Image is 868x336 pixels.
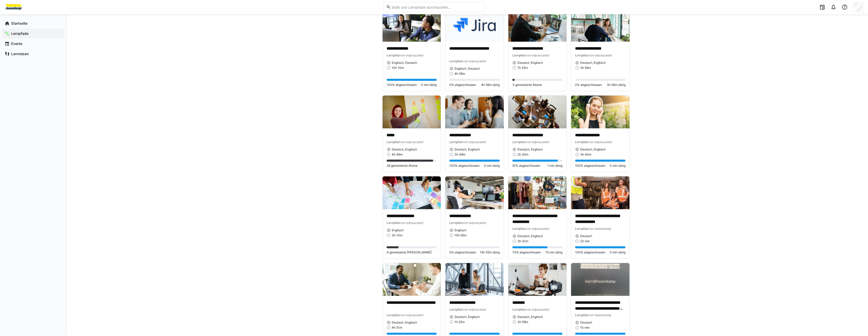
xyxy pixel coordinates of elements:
[571,263,629,296] img: image
[580,147,606,151] span: Deutsch, Englisch
[480,250,500,254] span: 15h 55m übrig
[575,227,588,231] span: Lernpfad
[575,140,588,144] span: Lernpfad
[512,164,540,168] span: 91% abgeschlossen
[454,67,480,71] span: Englisch, Deutsch
[449,59,463,63] span: Lernpfad
[454,320,465,324] span: 1h 25m
[481,83,500,87] span: 4h 56m übrig
[421,83,437,87] span: 0 min übrig
[580,234,592,238] span: Deutsch
[512,308,526,311] span: Lernpfad
[517,61,543,65] span: Deutsch, Englisch
[580,66,591,70] span: 3h 56m
[392,233,402,237] span: 3h 10m
[610,164,625,168] span: 0 min übrig
[580,61,606,65] span: Deutsch, Englisch
[517,152,528,157] span: 2h 30m
[580,239,590,243] span: 20 min
[571,9,629,42] img: image
[463,140,486,144] span: von edyoucated
[454,228,466,232] span: Englisch
[383,96,441,128] img: image
[400,140,423,144] span: von edyoucated
[387,140,400,144] span: Lernpfad
[454,315,480,319] span: Deutsch, Englisch
[387,250,432,254] span: 4 gemeisterte [PERSON_NAME]
[571,176,629,209] img: image
[512,227,526,231] span: Lernpfad
[517,234,543,238] span: Deutsch, Englisch
[387,313,400,317] span: Lernpfad
[454,147,480,151] span: Deutsch, Englisch
[383,263,441,296] img: image
[445,263,504,296] img: image
[445,9,504,42] img: image
[449,140,463,144] span: Lernpfad
[454,72,465,76] span: 4h 56m
[512,53,526,57] span: Lernpfad
[508,96,567,128] img: image
[387,83,417,87] span: 100% abgeschlossen
[526,227,549,231] span: von edyoucated
[463,221,486,225] span: von edyoucated
[517,239,528,243] span: 3h 20m
[392,152,403,157] span: 4h 46m
[392,66,404,70] span: 10h 10m
[445,96,504,128] img: image
[575,83,602,87] span: 0% abgeschlossen
[575,250,605,254] span: 100% abgeschlossen
[392,228,404,232] span: Englisch
[508,176,567,209] img: image
[383,9,441,42] img: image
[508,263,567,296] img: image
[449,250,476,254] span: 0% abgeschlossen
[580,152,591,157] span: 3h 40m
[463,308,486,311] span: von edyoucated
[392,147,417,151] span: Deutsch, Englisch
[575,313,588,317] span: Lernpfad
[588,53,611,57] span: von edyoucated
[387,221,400,225] span: Lernpfad
[400,53,423,57] span: von edyoucated
[383,176,441,209] img: image
[580,320,592,325] span: Deutsch
[517,315,543,319] span: Deutsch, Englisch
[449,221,463,225] span: Lernpfad
[463,59,486,63] span: von edyoucated
[512,140,526,144] span: Lernpfad
[517,66,528,70] span: 7h 25m
[449,308,463,311] span: Lernpfad
[526,308,549,311] span: von edyoucated
[387,164,418,168] span: 28 gemeisterte Atome
[449,164,480,168] span: 100% abgeschlossen
[387,53,400,57] span: Lernpfad
[449,83,476,87] span: 0% abgeschlossen
[400,313,423,317] span: von edyoucated
[391,5,482,9] input: Skills und Lernpfade durchsuchen…
[575,53,588,57] span: Lernpfad
[547,164,562,168] span: 1 min übrig
[526,140,549,144] span: von edyoucated
[588,140,611,144] span: von edyoucated
[400,221,423,225] span: von edyoucated
[392,326,402,330] span: 4h 51m
[545,250,562,254] span: 15 min übrig
[610,250,625,254] span: 0 min übrig
[445,176,504,209] img: image
[571,96,629,128] img: image
[588,313,611,317] span: von hasenkamp
[508,9,567,42] img: image
[526,53,549,57] span: von edyoucated
[512,83,542,87] span: 3 gemeisterte Atome
[484,164,500,168] span: 0 min übrig
[454,152,465,157] span: 3h 49m
[392,320,417,325] span: Deutsch, Englisch
[580,326,590,330] span: 10 min
[392,61,417,65] span: Englisch, Deutsch
[517,320,528,324] span: 3h 59m
[512,250,541,254] span: 70% abgeschlossen
[588,227,611,231] span: von hasenkamp
[575,164,605,168] span: 100% abgeschlossen
[454,233,466,237] span: 15h 55m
